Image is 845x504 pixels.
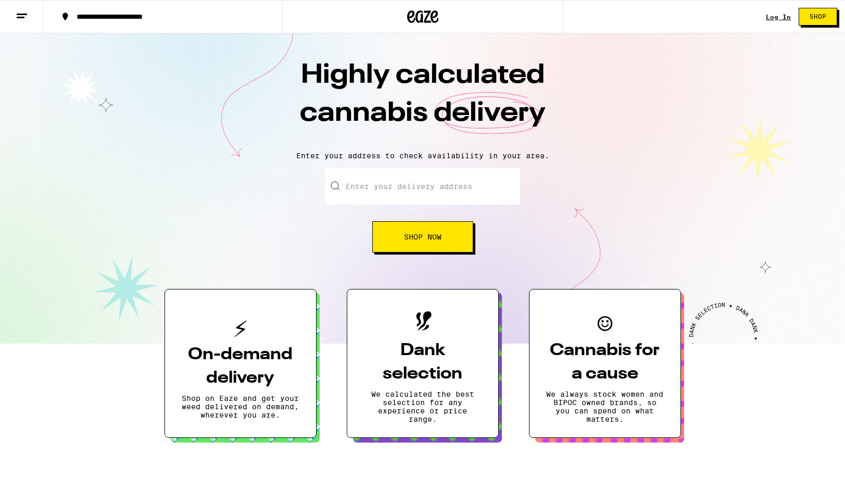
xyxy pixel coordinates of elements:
h3: Dank selection [364,339,482,386]
a: Log In [766,14,791,20]
button: On-demand deliveryShop on Eaze and get your weed delivered on demand, wherever you are. [165,289,317,438]
input: Enter your delivery address [325,168,520,205]
h3: On-demand delivery [182,343,299,390]
span: Shop [810,14,826,20]
button: Cannabis for a causeWe always stock women and BIPOC owned brands, so you can spend on what matters. [529,289,681,438]
p: Shop on Eaze and get your weed delivered on demand, wherever you are. [182,394,299,419]
p: We always stock women and BIPOC owned brands, so you can spend on what matters. [546,390,664,423]
h1: Highly calculated cannabis delivery [241,57,605,143]
p: Enter your address to check availability in your area. [10,152,835,160]
a: Shop [791,8,845,26]
p: We calculated the best selection for any experience or price range. [364,390,482,423]
span: Shop Now [404,233,442,241]
button: Dank selectionWe calculated the best selection for any experience or price range. [347,289,499,438]
button: Shop Now [372,221,473,253]
button: Shop [799,8,837,26]
h3: Cannabis for a cause [546,339,664,386]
